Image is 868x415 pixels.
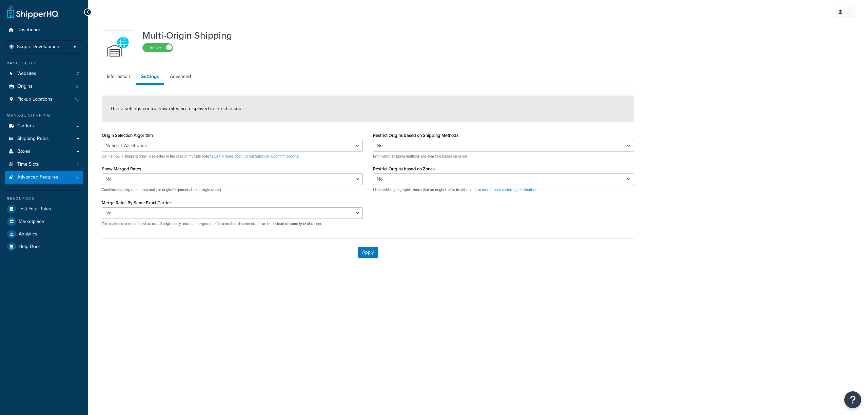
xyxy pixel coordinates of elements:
label: Show Merged Rates [102,166,141,171]
span: Dashboard [17,27,40,33]
p: Limit which shipping methods are available based on origin [373,154,634,159]
p: Limits which geographic zones that an origin is able to ship to. [373,187,634,192]
span: Test Your Rates [19,206,51,212]
li: Websites [5,67,83,80]
button: Open Resource Center [844,391,861,408]
span: Time Slots [17,162,39,167]
a: Settings [136,70,164,85]
a: Carriers [5,120,83,132]
label: Restrict Origins based on Zones [373,166,435,171]
a: Dashboard [5,24,83,36]
div: Basic Setup [5,60,83,66]
span: Origins [17,84,33,89]
li: Advanced Features [5,171,83,184]
label: Restrict Origins based on Shipping Methods [373,133,458,138]
div: Manage Shipping [5,112,83,118]
label: Origin Selection Algorithm [102,133,153,138]
span: Analytics [19,231,37,237]
a: Information [102,70,135,83]
span: Websites [17,71,36,77]
span: Shipping Rules [17,136,49,142]
li: Pickup Locations [5,93,83,106]
a: Pickup Locations15 [5,93,83,106]
span: Pickup Locations [17,97,53,102]
p: Define how a shipping origin is selected in the case of multiple options. [102,154,363,159]
a: Boxes [5,145,83,158]
label: Merge Rates By Same Exact Carrier [102,200,171,205]
a: Time Slots1 [5,158,83,171]
div: Resources [5,196,83,202]
a: Origins3 [5,80,83,93]
a: Advanced [165,70,196,83]
span: 1 [77,162,79,167]
span: 15 [75,97,79,102]
span: 7 [77,71,79,77]
a: Advanced Features6 [5,171,83,184]
span: 3 [76,84,79,89]
span: Carriers [17,123,34,129]
label: Active [143,44,173,52]
li: Time Slots [5,158,83,171]
h1: Multi-Origin Shipping [142,30,232,41]
a: Analytics [5,228,83,240]
span: Marketplace [19,219,44,225]
p: Combine shipping rates from multiple origins/shipments into a single rate(s) [102,187,363,192]
a: Learn more about restricting destinations. [472,187,538,192]
span: Scope: Development [17,44,61,50]
span: Help Docs [19,244,41,250]
li: Origins [5,80,83,93]
button: Apply [358,247,378,258]
span: Advanced Features [17,174,58,180]
p: This makes carriers offered across all origins only return a merged rate for a method if same exa... [102,221,363,226]
a: Websites7 [5,67,83,80]
a: Test Your Rates [5,203,83,215]
span: Boxes [17,149,31,154]
a: Shipping Rules [5,132,83,145]
a: Help Docs [5,241,83,253]
a: Learn more about Origin Selection Algorithm options. [214,153,299,159]
a: Marketplace [5,215,83,228]
span: 6 [76,174,79,180]
img: WatD5o0RtDAAAAAElFTkSuQmCC [106,35,130,59]
span: These settings control how rates are displayed in the checkout [110,105,243,112]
